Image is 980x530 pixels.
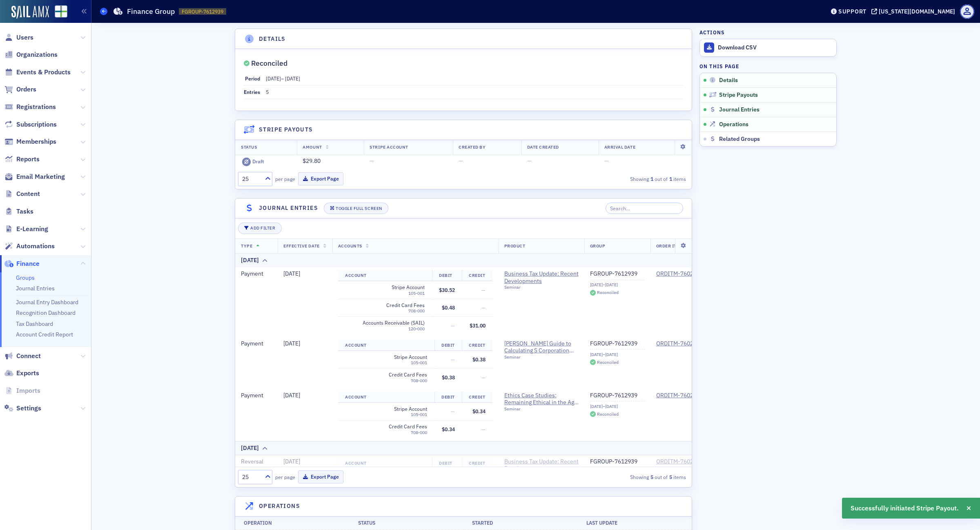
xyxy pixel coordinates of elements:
[451,322,455,329] span: —
[275,473,295,481] label: per page
[298,470,343,483] button: Export Page
[459,144,486,150] span: Created By
[504,340,579,354] a: [PERSON_NAME] Guide to Calculating S Corporation Shareholder Stock and Loan Basis
[699,29,725,36] h4: Actions
[4,189,40,198] a: Content
[463,516,578,530] th: Started
[350,308,425,314] div: 708-000
[590,282,645,287] div: [DATE]–[DATE]
[16,155,40,164] span: Reports
[259,502,300,510] h4: Operations
[4,102,56,111] a: Registrations
[4,207,33,216] a: Tasks
[350,326,425,332] div: 120-000
[590,392,645,399] a: FGROUP-7612939
[871,9,958,14] button: [US_STATE][DOMAIN_NAME]
[259,204,318,212] h4: Journal Entries
[16,386,40,395] span: Imports
[11,6,49,19] img: SailAMX
[182,8,223,15] span: FGROUP-7612939
[604,144,635,150] span: Arrival Date
[350,320,425,326] span: Accounts Receivable (SAIL)
[241,392,263,399] span: Payment
[481,287,486,293] span: —
[504,392,579,406] a: Ethics Case Studies: Remaining Ethical in the Age of Oversharing
[16,285,55,292] a: Journal Entries
[668,175,673,183] strong: 1
[353,412,427,417] div: 105-001
[241,270,263,277] span: Payment
[303,157,321,165] span: $29.80
[353,372,427,378] span: Credit Card Fees
[451,356,455,363] span: —
[353,354,427,360] span: Stripe Account
[338,270,432,281] th: Account
[838,8,866,15] div: Support
[16,85,36,94] span: Orders
[434,340,462,351] th: Debit
[434,392,462,403] th: Debit
[353,430,427,435] div: 708-000
[16,68,71,77] span: Events & Products
[16,189,40,198] span: Content
[266,85,683,98] dd: 5
[266,75,281,82] span: [DATE]
[16,259,40,268] span: Finance
[4,120,57,129] a: Subscriptions
[16,320,53,327] a: Tax Dashboard
[656,392,703,399] a: ORDITM-7602787
[16,352,41,361] span: Connect
[336,206,382,211] div: Toggle Full Screen
[649,175,655,183] strong: 1
[353,406,427,412] span: Stripe Account
[462,392,492,403] th: Credit
[4,172,65,181] a: Email Marketing
[285,75,300,82] span: [DATE]
[16,309,76,316] a: Recognition Dashboard
[597,360,619,365] div: Reconciled
[481,374,486,381] span: —
[283,340,300,347] span: [DATE]
[16,404,41,413] span: Settings
[718,44,832,51] div: Download CSV
[235,516,350,530] th: Operation
[656,340,703,347] a: ORDITM-7602786
[590,243,606,249] span: Group
[275,175,295,183] label: per page
[241,444,259,452] div: [DATE]
[527,157,532,165] span: —
[590,404,645,409] div: [DATE]–[DATE]
[656,270,703,278] div: ORDITM-7602776
[590,458,645,465] a: FGROUP-7612939
[504,406,579,412] div: Seminar
[597,290,619,295] div: Reconciled
[251,61,287,66] div: Reconciled
[16,298,78,306] a: Journal Entry Dashboard
[590,352,645,357] div: [DATE]–[DATE]
[55,5,67,18] img: SailAMX
[49,5,67,19] a: View Homepage
[527,144,559,150] span: Date Created
[16,33,33,42] span: Users
[283,392,300,399] span: [DATE]
[283,243,319,249] span: Effective Date
[4,225,48,234] a: E-Learning
[338,458,432,469] th: Account
[4,68,71,77] a: Events & Products
[16,242,55,251] span: Automations
[241,144,257,150] span: Status
[238,223,281,234] button: Add Filter
[338,340,434,351] th: Account
[242,175,260,183] div: 25
[700,39,836,56] a: Download CSV
[283,270,300,277] span: [DATE]
[16,207,33,216] span: Tasks
[350,291,425,296] div: 105-001
[4,369,39,378] a: Exports
[16,50,58,59] span: Organizations
[16,274,35,281] a: Groups
[504,458,579,472] span: Business Tax Update: Recent Developments
[442,426,455,432] span: $0.34
[350,302,425,308] span: Credit Card Fees
[462,270,492,281] th: Credit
